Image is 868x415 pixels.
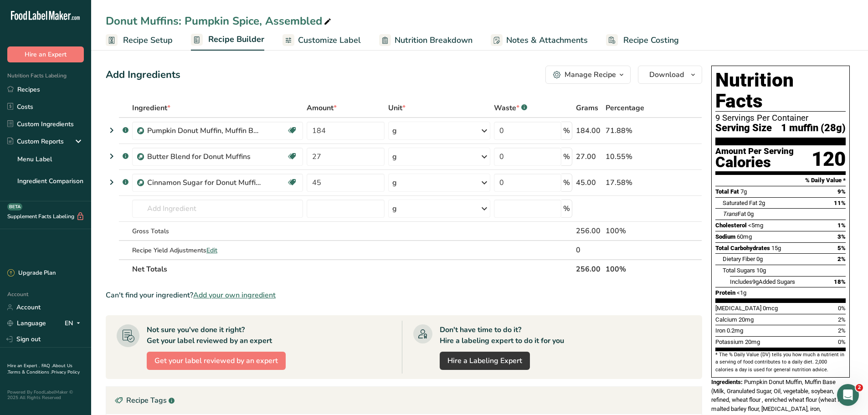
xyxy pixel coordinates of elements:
[834,278,846,285] span: 18%
[7,46,84,62] button: Hire an Expert
[623,34,679,46] span: Recipe Costing
[193,290,276,301] span: Add your own ingredient
[137,179,144,186] img: Sub Recipe
[576,151,602,162] div: 27.00
[392,177,397,188] div: g
[715,156,794,169] div: Calories
[147,125,261,136] div: Pumpkin Donut Muffin, Muffin Base
[756,256,763,262] span: 0g
[51,369,80,375] a: Privacy Policy
[856,384,863,391] span: 2
[715,351,846,374] section: * The % Daily Value (DV) tells you how much a nutrient in a serving of food contributes to a dail...
[606,125,659,136] div: 71.88%
[7,315,46,331] a: Language
[838,305,846,312] span: 0%
[838,338,846,345] span: 0%
[837,384,859,406] iframe: Intercom live chat
[837,245,846,251] span: 5%
[606,102,644,113] span: Percentage
[130,259,574,278] th: Net Totals
[748,222,763,229] span: <5mg
[737,289,746,296] span: <1g
[392,125,397,136] div: g
[649,69,684,80] span: Download
[7,363,40,369] a: Hire an Expert .
[392,203,397,214] div: g
[576,245,602,256] div: 0
[715,338,744,345] span: Potassium
[715,289,735,296] span: Protein
[123,34,173,46] span: Recipe Setup
[606,30,679,51] a: Recipe Costing
[838,316,846,323] span: 2%
[491,30,588,51] a: Notes & Attachments
[730,278,795,285] span: Includes Added Sugars
[440,324,564,346] div: Don't have time to do it? Hire a labeling expert to do it for you
[576,125,602,136] div: 184.00
[739,316,754,323] span: 20mg
[606,225,659,236] div: 100%
[771,245,781,251] span: 15g
[715,233,735,240] span: Sodium
[745,338,760,345] span: 20mg
[759,200,765,206] span: 2g
[8,369,51,375] a: Terms & Conditions .
[723,267,755,274] span: Total Sugars
[147,151,261,162] div: Butter Blend for Donut Muffins
[379,30,473,51] a: Nutrition Breakdown
[7,203,22,210] div: BETA
[137,154,144,160] img: Sub Recipe
[282,30,361,51] a: Customize Label
[494,102,527,113] div: Waste
[106,387,702,414] div: Recipe Tags
[837,188,846,195] span: 9%
[781,123,846,134] span: 1 muffin (28g)
[41,363,52,369] a: FAQ .
[715,245,770,251] span: Total Carbohydrates
[137,128,144,134] img: Sub Recipe
[106,67,180,82] div: Add Ingredients
[147,324,272,346] div: Not sure you've done it right? Get your label reviewed by an expert
[812,147,846,171] div: 120
[756,267,766,274] span: 10g
[711,379,743,385] span: Ingredients:
[147,352,286,370] button: Get your label reviewed by an expert
[715,175,846,186] section: % Daily Value *
[606,177,659,188] div: 17.58%
[723,200,757,206] span: Saturated Fat
[715,188,739,195] span: Total Fat
[206,246,217,255] span: Edit
[7,363,72,375] a: About Us .
[65,318,84,329] div: EN
[307,102,337,113] span: Amount
[388,102,406,113] span: Unit
[132,246,303,255] div: Recipe Yield Adjustments
[154,355,278,366] span: Get your label reviewed by an expert
[565,69,616,80] div: Manage Recipe
[106,13,333,29] div: Donut Muffins: Pumpkin Spice, Assembled
[7,389,84,400] div: Powered By FoodLabelMaker © 2025 All Rights Reserved
[715,113,846,123] div: 9 Servings Per Container
[132,226,303,236] div: Gross Totals
[574,259,604,278] th: 256.00
[132,102,170,113] span: Ingredient
[106,30,173,51] a: Recipe Setup
[208,33,264,46] span: Recipe Builder
[727,327,743,334] span: 0.2mg
[440,352,530,370] a: Hire a Labeling Expert
[763,305,778,312] span: 0mcg
[576,225,602,236] div: 256.00
[723,210,738,217] i: Trans
[715,123,772,134] span: Serving Size
[737,233,752,240] span: 60mg
[638,66,702,84] button: Download
[838,327,846,334] span: 2%
[7,137,64,146] div: Custom Reports
[132,200,303,218] input: Add Ingredient
[715,222,747,229] span: Cholesterol
[576,102,598,113] span: Grams
[715,70,846,112] h1: Nutrition Facts
[606,151,659,162] div: 10.55%
[147,177,261,188] div: Cinnamon Sugar for Donut Muffins
[723,210,746,217] span: Fat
